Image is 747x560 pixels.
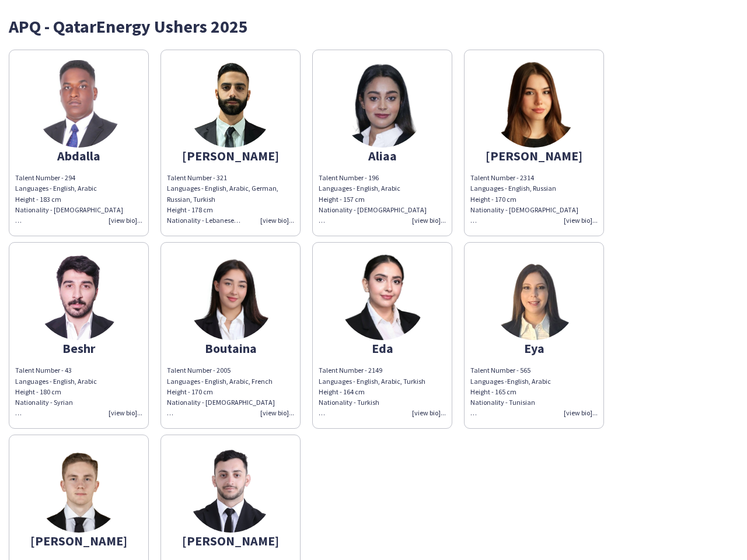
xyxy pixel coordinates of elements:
[319,398,379,407] span: Nationality - Turkish
[470,184,578,225] span: Languages - English, Russian Height - 170 cm Nationality - [DEMOGRAPHIC_DATA]
[167,377,275,418] span: Languages - English, Arabic, French Height - 170 cm Nationality - [DEMOGRAPHIC_DATA]
[167,365,294,376] div: Talent Number - 2005
[15,535,142,546] div: [PERSON_NAME]
[338,253,426,340] img: thumb-e1438d06-3729-40c7-a654-10c929cb22c5.png
[187,253,274,340] img: thumb-e4113425-5afa-4119-9bfc-ab93567e8ec3.png
[490,60,578,148] img: thumb-b083d176-5831-489b-b25d-683b51895855.png
[35,253,123,340] img: thumb-76f2cc35-27c9-4841-ba5a-f65f1dcadd36.png
[470,343,598,353] div: Eya
[470,397,598,418] div: Nationality - Tunisian
[35,445,123,533] img: thumb-ec3047b5-4fb5-48fc-a1c0-6fc59cbcdf6c.png
[15,195,61,204] span: Height - 183 cm
[15,173,75,182] span: Talent Number - 294
[167,535,294,546] div: [PERSON_NAME]
[490,253,578,340] img: thumb-20999c56-5060-4333-9661-14787d279a62.png
[15,343,142,353] div: Beshr
[15,205,123,214] span: Nationality - [DEMOGRAPHIC_DATA]
[167,343,294,353] div: Boutaina
[470,150,598,161] div: [PERSON_NAME]
[319,343,446,353] div: Eda
[507,377,551,386] span: English, Arabic
[470,366,530,385] span: Talent Number - 565 Languages -
[187,60,274,148] img: thumb-496e2a89-a99d-47c4-93e3-aa2961131a26.png
[9,17,738,35] div: APQ - QatarEnergy Ushers 2025
[167,150,294,161] div: [PERSON_NAME]
[319,387,365,396] span: Height - 164 cm
[167,173,278,225] span: Talent Number - 321 Languages - English, Arabic, German, Russian, Turkish Height - 178 cm Nationa...
[470,387,516,396] span: Height - 165 cm
[15,366,97,417] span: Talent Number - 43 Languages - English, Arabic Height - 180 cm Nationality - Syrian
[15,184,97,192] span: Languages - English, Arabic
[338,60,426,148] img: thumb-0d4337e6-1892-4017-a1cd-84c876770e08.png
[15,150,142,161] div: Abdalla
[319,150,446,161] div: Aliaa
[319,377,425,386] span: Languages - English, Arabic, Turkish
[319,173,427,225] span: Talent Number - 196 Languages - English, Arabic Height - 157 cm Nationality - [DEMOGRAPHIC_DATA]
[187,445,274,533] img: thumb-40ff2c9b-ebbd-4311-97ef-3bcbfbccfb02.png
[35,60,123,148] img: thumb-e61f9c85-7fd5-47f9-b524-67d8794aca7f.png
[319,365,446,376] div: Talent Number - 2149
[470,173,534,182] span: Talent Number - 2314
